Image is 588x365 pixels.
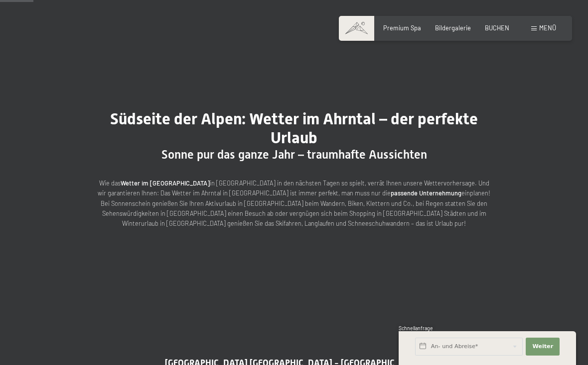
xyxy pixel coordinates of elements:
button: Weiter [526,338,560,356]
a: BUCHEN [485,24,509,32]
span: Südseite der Alpen: Wetter im Ahrntal – der perfekte Urlaub [110,109,478,147]
strong: passende Unternehmung [391,189,461,197]
span: Menü [539,24,556,32]
a: Premium Spa [383,24,421,32]
strong: Wetter im [GEOGRAPHIC_DATA] [121,179,210,187]
span: Weiter [532,343,553,351]
span: Sonne pur das ganze Jahr – traumhafte Aussichten [161,148,427,162]
a: Bildergalerie [435,24,471,32]
span: Schnellanfrage [399,325,433,331]
p: Wie das in [GEOGRAPHIC_DATA] in den nächsten Tagen so spielt, verrät Ihnen unsere Wettervorhersag... [95,178,493,229]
